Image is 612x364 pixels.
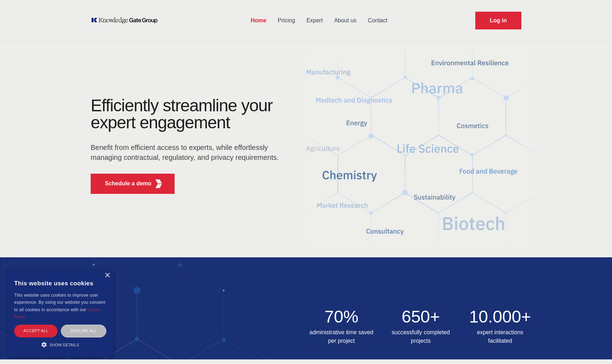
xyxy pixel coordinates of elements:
[104,273,110,278] div: Close
[154,179,163,188] img: KGG Fifth Element RED
[465,308,535,325] h2: 10.000+
[105,179,152,188] p: Schedule a demo
[14,308,101,319] a: Cookie Policy
[385,308,456,325] h2: 650+
[465,328,535,345] h3: expert interactions facilitated
[91,96,273,132] h1: Efficiently streamline your expert engagement
[91,142,283,162] p: Benefit from efficient access to experts, while effortlessly managing contractual, regulatory, an...
[272,11,301,30] a: Pricing
[91,17,163,24] a: KOL Knowledge Platform: Talk to Key External Experts (KEE)
[14,341,106,348] div: Show details
[301,11,328,30] a: Expert
[306,308,377,325] h2: 70%
[385,328,456,345] h3: successfully completed projects
[14,293,105,312] span: This website uses cookies to improve user experience. By using our website you consent to all coo...
[328,11,362,30] a: About us
[61,325,106,337] div: Decline all
[91,174,175,194] button: Schedule a demoKGG Fifth Element RED
[50,343,79,347] span: Show details
[306,46,533,250] img: KGG Fifth Element RED
[362,11,393,30] a: Contact
[245,11,272,30] a: Home
[14,325,57,337] div: Accept all
[14,275,106,292] div: This website uses cookies
[306,328,377,345] h3: administrative time saved per project
[475,12,521,29] a: Request Demo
